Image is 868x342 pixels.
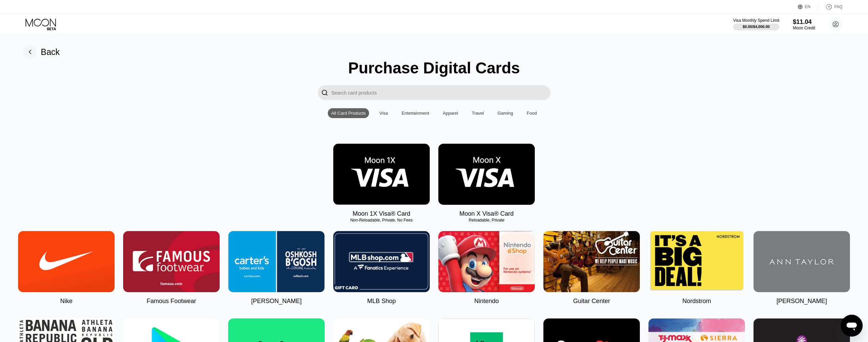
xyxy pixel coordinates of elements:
[318,85,332,100] div: 
[328,108,369,118] div: All Card Products
[834,4,842,9] div: FAQ
[527,111,537,116] div: Food
[776,298,827,305] div: [PERSON_NAME]
[798,3,819,10] div: EN
[147,298,196,305] div: Famous Footwear
[332,85,550,100] input: Search card products
[321,89,328,97] div: 
[439,108,461,118] div: Apparel
[682,298,711,305] div: Nordstrom
[41,47,60,57] div: Back
[251,298,301,305] div: [PERSON_NAME]
[819,3,842,10] div: FAQ
[348,59,520,77] div: Purchase Digital Cards
[376,108,391,118] div: Visa
[398,108,432,118] div: Entertainment
[367,298,396,305] div: MLB Shop
[793,18,815,30] div: $11.04Moon Credit
[498,111,513,116] div: Gaming
[353,210,410,217] div: Moon 1X Visa® Card
[805,4,811,9] div: EN
[438,218,535,223] div: Reloadable, Private
[331,111,366,116] div: All Card Products
[379,111,388,116] div: Visa
[793,18,815,26] div: $11.04
[494,108,517,118] div: Gaming
[841,315,863,337] iframe: Przycisk umożliwiający otwarcie okna komunikatora
[733,18,779,23] div: Visa Monthly Spend Limit
[443,111,458,116] div: Apparel
[60,298,72,305] div: Nike
[733,18,779,30] div: Visa Monthly Spend Limit$0.00/$4,000.00
[573,298,610,305] div: Guitar Center
[523,108,540,118] div: Food
[23,45,60,59] div: Back
[459,210,514,217] div: Moon X Visa® Card
[742,25,770,29] div: $0.00 / $4,000.00
[333,218,430,223] div: Non-Reloadable, Private, No Fees
[401,111,429,116] div: Entertainment
[472,111,484,116] div: Travel
[468,108,487,118] div: Travel
[793,26,815,30] div: Moon Credit
[474,298,499,305] div: Nintendo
